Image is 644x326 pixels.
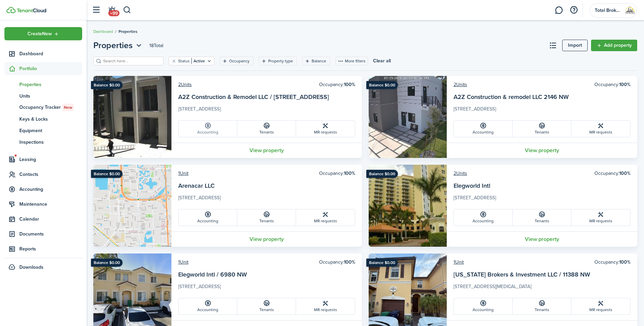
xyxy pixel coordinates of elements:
[237,121,296,137] a: Tenants
[571,121,630,137] a: MR requests
[454,105,630,116] card-description: [STREET_ADDRESS]
[19,186,82,193] span: Accounting
[296,121,355,137] a: MR requests
[454,81,467,88] a: 2Units
[19,230,82,238] span: Documents
[595,8,622,13] span: Total Brokers USA LLC
[93,39,143,52] button: Open menu
[178,93,329,101] a: A2Z Construction & Remodel LLC / [STREET_ADDRESS]
[93,165,171,247] img: Property avatar
[178,170,188,177] a: 1Unit
[93,39,133,52] span: Properties
[366,259,398,267] ribbon: Balance $0.00
[237,298,296,314] a: Tenants
[108,10,119,16] span: +99
[19,171,82,178] span: Contacts
[619,170,630,177] b: 100%
[268,58,293,64] filter-tag-label: Property type
[4,102,82,113] a: Occupancy TrackerNew
[191,58,205,64] filter-tag-value: Active
[123,4,131,16] button: Search
[178,283,355,294] card-description: [STREET_ADDRESS]
[454,283,630,294] card-description: [STREET_ADDRESS][MEDICAL_DATA]
[178,259,188,266] a: 1Unit
[178,181,215,190] a: Arenacar LLC
[454,209,513,226] a: Accounting
[625,5,636,16] img: Total Brokers USA LLC
[454,259,464,266] a: 1Unit
[149,42,163,49] header-page-total: 18 Total
[17,8,46,13] img: TenantCloud
[118,28,137,35] span: Properties
[178,81,192,88] a: 2Units
[344,259,355,266] b: 100%
[4,242,82,256] a: Reports
[454,93,569,101] a: A2Z Construction & remodel LLC 2146 NW
[366,81,398,89] ribbon: Balance $0.00
[513,298,571,314] a: Tenants
[302,57,330,65] filter-tag: Open filter
[259,57,297,65] filter-tag: Open filter
[237,209,296,226] a: Tenants
[19,50,82,57] span: Dashboard
[454,170,467,177] a: 2Units
[4,125,82,136] a: Equipment
[171,58,177,64] button: Clear filter
[319,259,355,266] card-header-right: Occupancy:
[4,27,82,40] button: Open menu
[369,165,447,247] img: Property avatar
[169,57,215,65] filter-tag: Open filter
[178,270,247,279] a: Elegworld Intl / 6980 NW
[102,58,161,64] input: Search here...
[454,181,490,190] a: Elegworld Intl
[454,194,630,205] card-description: [STREET_ADDRESS]
[4,79,82,90] a: Properties
[562,40,588,51] a: Import
[454,298,513,314] a: Accounting
[19,116,82,123] span: Keys & Locks
[220,57,254,65] filter-tag: Open filter
[4,47,82,60] a: Dashboard
[6,7,16,13] img: TenantCloud
[454,270,590,279] a: [US_STATE] Brokers & Investment LLC / 11388 NW
[373,57,391,65] button: Clear all
[19,201,82,208] span: Maintenance
[447,231,637,247] a: View property
[619,259,630,266] b: 100%
[178,105,355,116] card-description: [STREET_ADDRESS]
[335,57,368,65] button: More filters
[319,170,355,177] card-header-right: Occupancy:
[594,170,630,177] card-header-right: Occupancy:
[178,58,190,64] filter-tag-label: Status
[594,81,630,88] card-header-right: Occupancy:
[19,81,82,88] span: Properties
[344,81,355,88] b: 100%
[171,231,362,247] a: View property
[93,39,143,52] portfolio-header-page-nav: Properties
[571,209,630,226] a: MR requests
[4,90,82,102] a: Units
[27,32,52,36] span: Create New
[4,113,82,125] a: Keys & Locks
[179,209,237,226] a: Accounting
[296,209,355,226] a: MR requests
[591,40,637,51] a: Add property
[179,121,237,137] a: Accounting
[179,298,237,314] a: Accounting
[19,156,82,163] span: Leasing
[594,259,630,266] card-header-right: Occupancy:
[91,170,123,178] ribbon: Balance $0.00
[178,194,355,205] card-description: [STREET_ADDRESS]
[171,143,362,158] a: View property
[296,298,355,314] a: MR requests
[312,58,326,64] filter-tag-label: Balance
[619,81,630,88] b: 100%
[93,76,171,158] img: Property avatar
[369,76,447,158] img: Property avatar
[344,170,355,177] b: 100%
[64,104,72,110] span: New
[4,136,82,148] a: Inspections
[513,209,571,226] a: Tenants
[319,81,355,88] card-header-right: Occupancy:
